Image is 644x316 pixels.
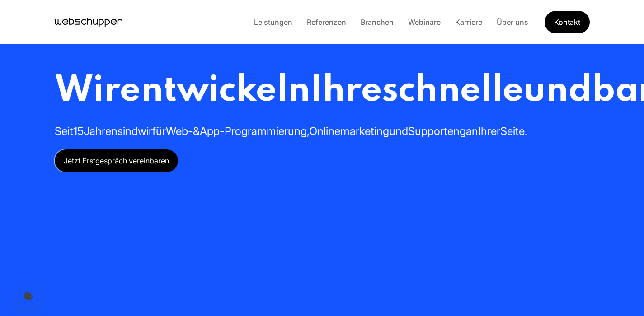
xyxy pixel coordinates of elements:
[17,284,40,307] button: Cookie-Einstellungen öffnen
[389,125,408,138] span: und
[55,125,73,138] span: Seit
[448,18,489,27] a: Karriere
[138,125,152,138] span: wir
[466,125,478,138] span: an
[382,73,523,109] span: schnelle
[55,73,120,109] span: Wir
[193,125,200,138] span: &
[523,73,592,109] span: und
[300,18,353,27] a: Referenzen
[152,125,166,138] span: für
[247,18,300,27] a: Leistungen
[447,125,466,138] span: eng
[118,125,138,138] span: sind
[73,125,84,138] span: 15
[545,11,590,33] a: Get Started
[401,18,448,27] a: Webinare
[310,73,382,109] span: Ihre
[500,125,527,138] span: Seite.
[309,125,389,138] span: Onlinemarketing
[200,125,309,138] span: App-Programmierung,
[84,125,118,138] span: Jahren
[353,18,401,27] a: Branchen
[478,125,500,138] span: Ihrer
[55,15,122,29] a: Hauptseite besuchen
[120,73,310,109] span: entwickeln
[408,125,447,138] span: Support
[489,18,536,27] a: Über uns
[55,149,178,172] a: Jetzt Erstgespräch vereinbaren
[166,125,193,138] span: Web-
